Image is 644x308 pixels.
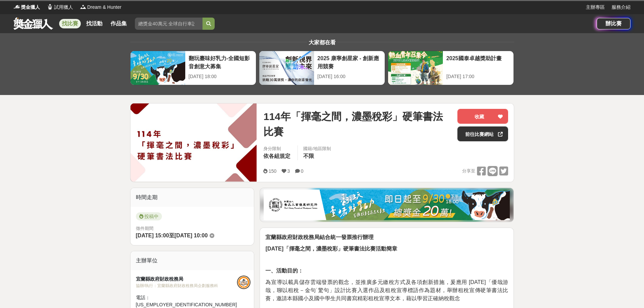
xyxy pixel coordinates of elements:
[80,3,87,10] img: Logo
[47,4,73,11] a: Logo試用獵人
[87,4,121,11] span: Dream & Hunter
[303,145,331,152] div: 國籍/地區限制
[174,233,208,238] span: [DATE] 10:00
[301,168,304,174] span: 0
[59,19,81,28] a: 找比賽
[303,153,314,159] span: 不限
[307,40,337,45] span: 大家都在看
[388,51,514,85] a: 2025國泰卓越獎助計畫[DATE] 17:00
[268,168,276,174] span: 150
[457,109,508,124] button: 收藏
[136,226,153,231] span: 徵件期間
[612,4,630,11] a: 服務介紹
[265,246,397,252] strong: [DATE]「揮毫之間，濃墨稅彩」硬筆書法比賽活動簡章
[265,279,508,301] span: 為宣導以載具儲存雲端發票的觀念，並推廣多元繳稅方式及各項創新措施，爰應用 [DATE]「優哉游哉，聊以租稅－金句˙驚句」設計比賽入選作品及租稅宣導標語作為題材，舉辦租稅宣傳硬筆書法比賽，邀請本縣...
[189,73,253,80] div: [DATE] 18:00
[263,109,452,139] span: 114年「揮毫之間，濃墨稅彩」硬筆書法比賽
[462,166,475,176] span: 分享至
[446,54,510,70] div: 2025國泰卓越獎助計畫
[47,3,53,10] img: Logo
[189,54,253,70] div: 翻玩臺味好乳力-全國短影音創意大募集
[136,283,237,289] div: 協辦/執行： 宜蘭縣政府財政稅務局企劃服務科
[264,190,510,220] img: 1c81a89c-c1b3-4fd6-9c6e-7d29d79abef5.jpg
[265,234,374,240] strong: 宜蘭縣政府財政稅務局結合統一發票推行辦理
[597,18,630,29] a: 辦比賽
[130,251,254,270] div: 主辦單位
[14,4,40,11] a: Logo獎金獵人
[457,126,508,141] a: 前往比賽網站
[317,54,381,70] div: 2025 康寧創星家 - 創新應用競賽
[80,4,121,11] a: LogoDream & Hunter
[14,3,20,10] img: Logo
[263,153,290,159] span: 依各組規定
[130,103,257,182] img: Cover Image
[108,19,129,28] a: 作品集
[130,188,254,207] div: 時間走期
[169,233,174,238] span: 至
[54,4,73,11] span: 試用獵人
[84,19,105,28] a: 找活動
[136,233,169,238] span: [DATE] 15:00
[287,168,290,174] span: 3
[586,4,605,11] a: 主辦專區
[136,212,162,220] span: 投稿中
[135,18,202,30] input: 總獎金40萬元 全球自行車設計比賽
[136,276,237,283] div: 宜蘭縣政府財政稅務局
[317,73,381,80] div: [DATE] 16:00
[259,51,385,85] a: 2025 康寧創星家 - 創新應用競賽[DATE] 16:00
[130,51,256,85] a: 翻玩臺味好乳力-全國短影音創意大募集[DATE] 18:00
[263,145,292,152] div: 身分限制
[21,4,40,11] span: 獎金獵人
[446,73,510,80] div: [DATE] 17:00
[265,268,303,274] strong: 一、活動目的：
